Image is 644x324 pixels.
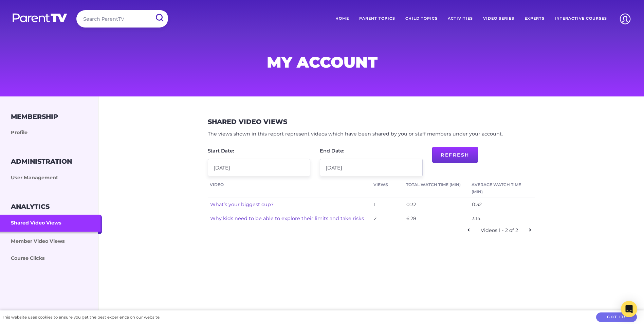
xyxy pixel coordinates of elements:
input: Submit [150,10,168,25]
button: Got it! [596,312,637,322]
span: 3:14 [472,215,481,221]
h3: Membership [11,113,58,121]
span: 0:32 [406,201,416,208]
span: 2 [374,215,376,221]
button: Refresh [432,147,478,163]
a: Views [373,181,402,188]
a: Average Watch Time (min) [472,181,533,196]
img: Account [617,10,634,28]
span: 1 [374,201,375,208]
h1: My Account [159,55,486,69]
h3: Shared Video Views [208,118,287,126]
label: End Date: [320,148,345,153]
a: Experts [519,10,550,27]
a: Child Topics [400,10,443,27]
h3: Administration [11,158,72,165]
a: Activities [443,10,478,27]
img: parenttv-logo-white.4c85aaf.svg [12,13,68,23]
p: The views shown in this report represent videos which have been shared by you or staff members un... [208,130,535,139]
div: Videos 1 - 2 of 2 [475,226,524,235]
a: Total Watch Time (min) [406,181,467,188]
span: 0:32 [472,201,482,208]
h3: Analytics [11,203,50,211]
span: 6:28 [406,215,416,221]
a: Video Series [478,10,519,27]
a: Video [210,181,369,188]
div: Open Intercom Messenger [621,301,637,317]
a: Home [330,10,354,27]
label: Start Date: [208,148,234,153]
a: Why kids need to be able to explore their limits and take risks [210,215,364,221]
a: What’s your biggest cup? [210,201,274,208]
input: Search ParentTV [76,10,168,28]
a: Parent Topics [354,10,400,27]
a: Interactive Courses [550,10,612,27]
div: This website uses cookies to ensure you get the best experience on our website. [2,314,160,321]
